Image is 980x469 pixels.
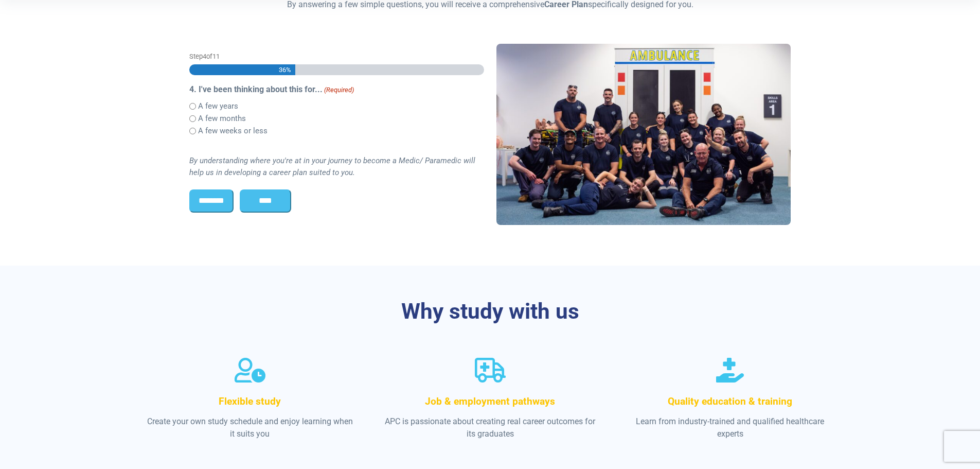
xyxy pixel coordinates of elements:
[198,125,268,137] label: A few weeks or less
[625,415,836,440] p: Learn from industry-trained and qualified healthcare experts
[323,85,354,95] span: (Required)
[189,51,484,61] p: Step of
[189,299,791,325] h3: Why study with us
[212,53,220,60] span: 11
[219,395,281,407] span: Flexible study
[384,415,596,440] p: APC is passionate about creating real career outcomes for its graduates
[203,53,206,60] span: 4
[189,156,475,177] i: By understanding where you're at in your journey to become a Medic/ Paramedic will help us in dev...
[198,100,238,112] label: A few years
[145,415,356,440] p: Create your own study schedule and enjoy learning when it suits you
[668,395,792,407] span: Quality education & training
[189,83,484,96] legend: 4. I've been thinking about this for...
[198,113,246,125] label: A few months
[425,395,555,407] span: Job & employment pathways
[278,64,291,75] span: 36%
